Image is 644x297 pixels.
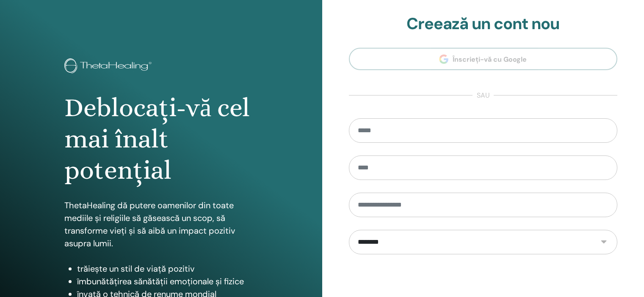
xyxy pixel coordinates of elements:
p: ThetaHealing dă putere oamenilor din toate mediile și religiile să găsească un scop, să transform... [64,199,258,250]
span: sau [473,90,494,101]
li: trăiește un stil de viață pozitiv [77,262,258,275]
h1: Deblocați-vă cel mai înalt potențial [64,92,258,186]
h2: Creează un cont nou [349,14,618,34]
li: îmbunătățirea sănătății emoționale și fizice [77,275,258,288]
